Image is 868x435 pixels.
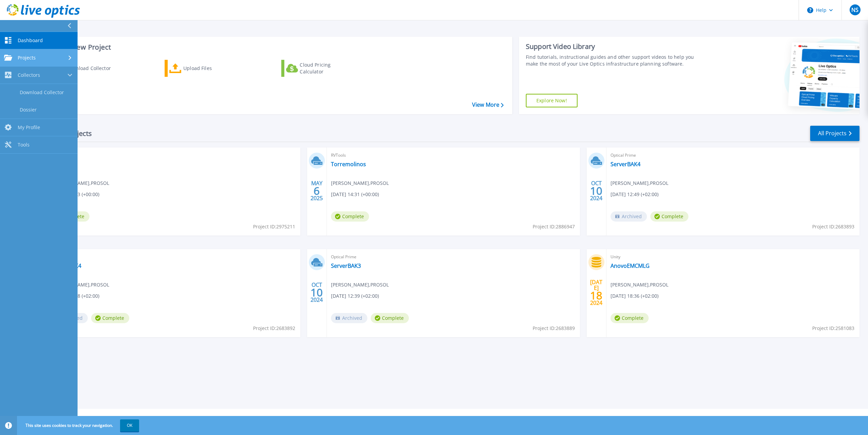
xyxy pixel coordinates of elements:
[310,178,323,203] div: MAY 2025
[91,313,129,323] span: Complete
[300,62,354,75] div: Cloud Pricing Calculator
[650,211,688,222] span: Complete
[331,292,379,300] span: [DATE] 12:39 (+02:00)
[51,253,296,261] span: Optical Prime
[611,179,668,187] span: [PERSON_NAME] , PROSOL
[331,179,389,187] span: [PERSON_NAME] , PROSOL
[851,7,858,13] span: NS
[472,102,504,108] a: View More
[526,54,702,67] div: Find tutorials, instructional guides and other support videos to help you make the most of your L...
[331,191,379,198] span: [DATE] 14:31 (+00:00)
[281,60,357,77] a: Cloud Pricing Calculator
[371,313,409,323] span: Complete
[590,293,602,298] span: 18
[611,292,658,300] span: [DATE] 18:36 (+02:00)
[18,55,36,61] span: Projects
[253,325,295,332] span: Project ID: 2683892
[331,152,576,159] span: RVTools
[590,178,603,203] div: OCT 2024
[331,313,367,323] span: Archived
[19,419,139,432] span: This site uses cookies to track your navigation.
[590,280,603,305] div: [DATE] 2024
[165,60,240,77] a: Upload Files
[611,161,640,168] a: ServerBAK4
[51,152,296,159] span: RVTools
[311,290,323,295] span: 10
[611,313,649,323] span: Complete
[611,253,855,261] span: Unity
[18,124,40,130] span: My Profile
[51,281,109,289] span: [PERSON_NAME] , PROSOL
[331,253,576,261] span: Optical Prime
[183,62,238,75] div: Upload Files
[331,211,369,222] span: Complete
[331,161,366,168] a: Torremolinos
[810,126,859,141] a: All Projects
[51,262,81,269] a: ServerBAK4
[611,281,668,289] span: [PERSON_NAME] , PROSOL
[18,37,43,43] span: Dashboard
[533,325,575,332] span: Project ID: 2683889
[331,262,361,269] a: ServerBAK3
[66,62,120,75] div: Download Collector
[611,262,650,269] a: AnovoEMCMLG
[48,43,503,51] h3: Start a New Project
[533,223,575,230] span: Project ID: 2886947
[590,188,602,194] span: 10
[526,42,702,51] div: Support Video Library
[48,60,124,77] a: Download Collector
[611,152,855,159] span: Optical Prime
[526,94,578,107] a: Explore Now!
[310,280,323,305] div: OCT 2024
[18,142,30,148] span: Tools
[314,188,320,194] span: 6
[331,281,389,289] span: [PERSON_NAME] , PROSOL
[812,325,854,332] span: Project ID: 2581083
[611,211,647,222] span: Archived
[120,419,139,432] button: OK
[812,223,854,230] span: Project ID: 2683893
[253,223,295,230] span: Project ID: 2975211
[51,179,109,187] span: [PERSON_NAME] , PROSOL
[18,72,40,78] span: Collectors
[611,191,658,198] span: [DATE] 12:49 (+02:00)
